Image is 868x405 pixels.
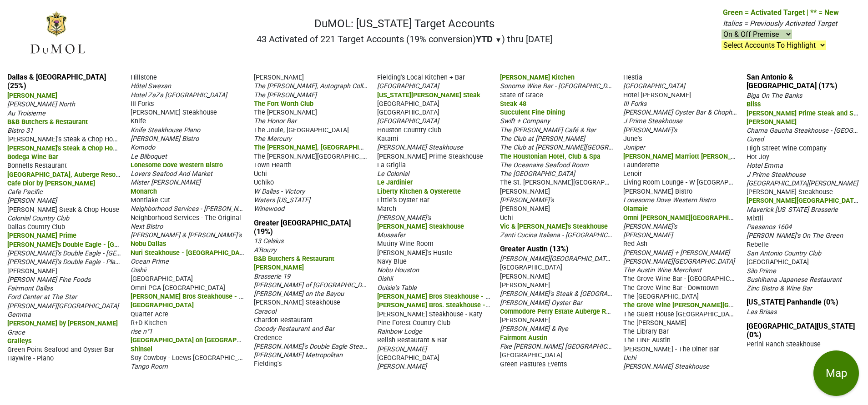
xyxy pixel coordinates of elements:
[29,10,86,55] img: DuMOL
[500,334,547,342] span: Fairmont Austin
[747,118,797,126] span: [PERSON_NAME]
[623,170,642,178] span: Lenoir
[747,188,833,196] span: [PERSON_NAME] Steakhouse
[254,255,334,263] span: B&B Butchers & Restaurant
[131,240,166,248] span: Nobu Dallas
[623,266,701,274] span: The Austin Wine Merchant
[377,258,407,265] span: Navy Blue
[623,135,642,143] span: June's
[254,81,381,90] span: The [PERSON_NAME], Autograph Collection
[623,310,738,318] span: The Guest House [GEOGRAPHIC_DATA]
[623,196,716,204] span: Lonesome Dove Western Bistro
[623,300,786,309] span: The Grove Wine [PERSON_NAME][GEOGRAPHIC_DATA]
[7,180,95,187] span: Cafe Dior by [PERSON_NAME]
[7,162,67,170] span: Bonnells Restaurant
[131,179,201,186] span: Mister [PERSON_NAME]
[500,316,550,324] span: [PERSON_NAME]
[131,91,227,99] span: Hotel ZaZa [GEOGRAPHIC_DATA]
[747,322,855,339] a: [GEOGRAPHIC_DATA][US_STATE] (0%)
[131,204,253,213] span: Neighborhood Services - [PERSON_NAME]
[254,100,313,108] span: The Fort Worth Club
[257,17,552,30] h1: DuMOL: [US_STATE] Target Accounts
[254,360,282,368] span: Fielding's
[623,100,646,108] span: III Forks
[500,81,670,90] span: Sonoma Wine Bar - [GEOGRAPHIC_DATA][PERSON_NAME]
[131,266,146,274] span: Oishii
[254,290,344,298] span: [PERSON_NAME] on the Bayou
[623,213,754,222] span: Omni [PERSON_NAME][GEOGRAPHIC_DATA]
[254,196,310,204] span: Waters [US_STATE]
[131,275,193,283] span: [GEOGRAPHIC_DATA]
[377,319,450,327] span: Pine Forest Country Club
[623,91,691,99] span: Hotel [PERSON_NAME]
[623,336,671,344] span: The LINE Austin
[131,126,200,134] span: Knife Steakhouse Plano
[131,170,212,178] span: Lovers Seafood And Market
[500,117,550,125] span: Swift + Company
[7,232,76,240] span: [PERSON_NAME] Prime
[7,73,106,90] a: Dallas & [GEOGRAPHIC_DATA] (25%)
[500,342,627,350] span: Fixe [PERSON_NAME] [GEOGRAPHIC_DATA]
[7,329,25,336] span: Grace
[254,299,340,306] span: [PERSON_NAME] Steakhouse
[377,135,399,143] span: Katami
[131,196,170,204] span: Montlake Cut
[747,298,838,306] a: [US_STATE] Panhandle (0%)
[254,264,304,271] span: [PERSON_NAME]
[377,74,465,81] span: Fielding's Local Kitchen + Bar
[131,345,152,353] span: Shinsei
[747,241,769,249] span: Rebelle
[623,74,642,81] span: Hestia
[500,289,678,298] span: [PERSON_NAME]'s Steak & [GEOGRAPHIC_DATA] - Downtown
[254,117,297,125] span: The Honor Bar
[7,293,77,301] span: Ford Center at The Star
[377,179,413,186] span: Le Jardinier
[500,351,562,359] span: [GEOGRAPHIC_DATA]
[377,336,447,344] span: Relish Restaurant & Bar
[500,325,568,333] span: [PERSON_NAME] & Rye
[254,126,349,134] span: The Joule, [GEOGRAPHIC_DATA]
[623,319,686,327] span: The [PERSON_NAME]
[7,215,69,222] span: Colonial Country Club
[500,170,575,178] span: The [GEOGRAPHIC_DATA]
[7,118,88,126] span: B&B Butchers & Restaurant
[254,280,375,289] span: [PERSON_NAME] of [GEOGRAPHIC_DATA]
[500,196,554,204] span: [PERSON_NAME]'s
[500,143,647,151] span: The Club at [PERSON_NAME][GEOGRAPHIC_DATA]
[623,293,699,300] span: The [GEOGRAPHIC_DATA]
[500,109,565,116] span: Succulent Fine Dining
[623,82,685,90] span: [GEOGRAPHIC_DATA]
[131,82,171,90] span: Hôtel Swexan
[377,284,417,292] span: Ouisie's Table
[131,335,268,344] span: [GEOGRAPHIC_DATA] on [GEOGRAPHIC_DATA]
[254,246,277,254] span: A'Bouzy
[254,334,282,342] span: Credence
[254,161,292,169] span: Town Hearth
[747,206,838,214] span: Maverick [US_STATE] Brasserie
[377,249,452,257] span: [PERSON_NAME]'s Hustle
[623,249,730,257] span: [PERSON_NAME] + [PERSON_NAME]
[7,197,57,205] span: [PERSON_NAME]
[7,92,57,100] span: [PERSON_NAME]
[7,276,91,284] span: [PERSON_NAME] Fine Foods
[500,135,585,143] span: The Club at [PERSON_NAME]
[623,258,735,265] span: [PERSON_NAME][GEOGRAPHIC_DATA]
[500,74,575,81] span: [PERSON_NAME] Kitchen
[623,152,867,160] span: [PERSON_NAME] Marriott [PERSON_NAME] — [PERSON_NAME] Italian Steakhouse
[500,161,589,169] span: The Oceanaire Seafood Room
[377,328,422,335] span: Rainbow Lodge
[623,284,719,292] span: The Grove Wine Bar - Downtown
[257,34,552,45] h2: 43 Activated of 221 Target Accounts (19% conversion) ) thru [DATE]
[377,161,406,169] span: La Griglia
[500,299,582,307] span: [PERSON_NAME] Oyster Bar
[500,254,661,263] span: [PERSON_NAME][GEOGRAPHIC_DATA][PERSON_NAME]
[623,354,636,362] span: Uchi
[131,231,242,239] span: [PERSON_NAME] & [PERSON_NAME]'s
[476,34,493,45] span: YTD
[500,205,550,213] span: [PERSON_NAME]
[500,360,567,368] span: Green Pastures Events
[747,135,764,143] span: Cured
[254,205,284,213] span: Winewood
[500,264,562,271] span: [GEOGRAPHIC_DATA]
[623,240,647,248] span: Red Ash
